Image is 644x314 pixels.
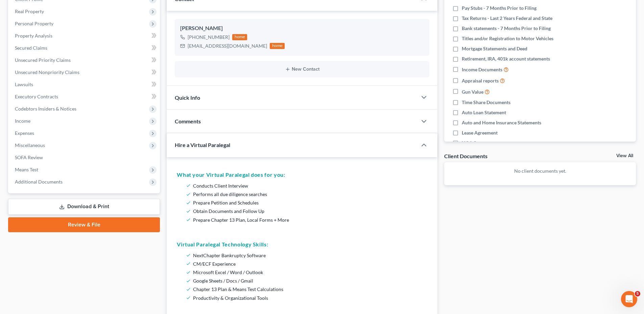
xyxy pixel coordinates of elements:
[15,142,45,148] span: Miscellaneous
[193,260,425,268] li: CM/ECF Experience
[462,55,550,62] span: Retirement, IRA, 401k account statements
[462,45,527,52] span: Mortgage Statements and Deed
[175,142,230,148] span: Hire a Virtual Paralegal
[621,291,637,307] iframe: Intercom live chat
[188,43,267,49] div: [EMAIL_ADDRESS][DOMAIN_NAME]
[188,34,230,41] div: [PHONE_NUMBER]
[180,67,424,72] button: New Contact
[15,94,58,99] span: Executory Contracts
[15,33,52,39] span: Property Analysis
[193,216,425,224] li: Prepare Chapter 13 Plan, Local Forms + More
[15,167,38,172] span: Means Test
[616,153,633,158] a: View All
[635,291,640,296] span: 5
[9,30,160,42] a: Property Analysis
[175,118,201,124] span: Comments
[193,198,425,207] li: Prepare Petition and Schedules
[9,42,160,54] a: Secured Claims
[193,285,425,293] li: Chapter 13 Plan & Means Test Calculations
[15,81,33,87] span: Lawsuits
[462,119,541,126] span: Auto and Home Insurance Statements
[462,109,506,116] span: Auto Loan Statement
[9,91,160,103] a: Executory Contracts
[462,66,502,73] span: Income Documents
[9,66,160,78] a: Unsecured Nonpriority Claims
[462,35,553,42] span: Titles and/or Registration to Motor Vehicles
[15,69,79,75] span: Unsecured Nonpriority Claims
[450,168,630,174] p: No client documents yet.
[8,199,160,215] a: Download & Print
[462,77,499,84] span: Appraisal reports
[193,207,425,215] li: Obtain Documents and Follow Up
[193,190,425,198] li: Performs all due diligence searches
[462,5,536,11] span: Pay Stubs - 7 Months Prior to Filing
[462,99,510,106] span: Time Share Documents
[15,118,30,124] span: Income
[232,34,247,40] div: home
[15,45,47,51] span: Secured Claims
[193,268,425,276] li: Microsoft Excel / Word / Outlook
[8,217,160,232] a: Review & File
[15,21,53,26] span: Personal Property
[15,179,63,185] span: Additional Documents
[462,89,483,95] span: Gun Value
[462,129,498,136] span: Lease Agreement
[15,130,34,136] span: Expenses
[15,57,71,63] span: Unsecured Priority Claims
[177,171,427,179] h5: What your Virtual Paralegal does for you:
[15,8,44,14] span: Real Property
[193,251,425,260] li: NextChapter Bankruptcy Software
[177,240,427,248] h5: Virtual Paralegal Technology Skills:
[15,154,43,160] span: SOFA Review
[180,24,424,32] div: [PERSON_NAME]
[193,276,425,285] li: Google Sheets / Docs / Gmail
[462,15,552,22] span: Tax Returns - Last 2 Years Federal and State
[193,182,425,190] li: Conducts Client Interview
[9,151,160,164] a: SOFA Review
[444,152,487,160] div: Client Documents
[9,78,160,91] a: Lawsuits
[193,294,425,302] li: Productivity & Organizational Tools
[15,106,76,112] span: Codebtors Insiders & Notices
[462,25,551,32] span: Bank statements - 7 Months Prior to Filing
[462,140,495,146] span: HOA Statement
[270,43,285,49] div: home
[9,54,160,66] a: Unsecured Priority Claims
[175,94,200,101] span: Quick Info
